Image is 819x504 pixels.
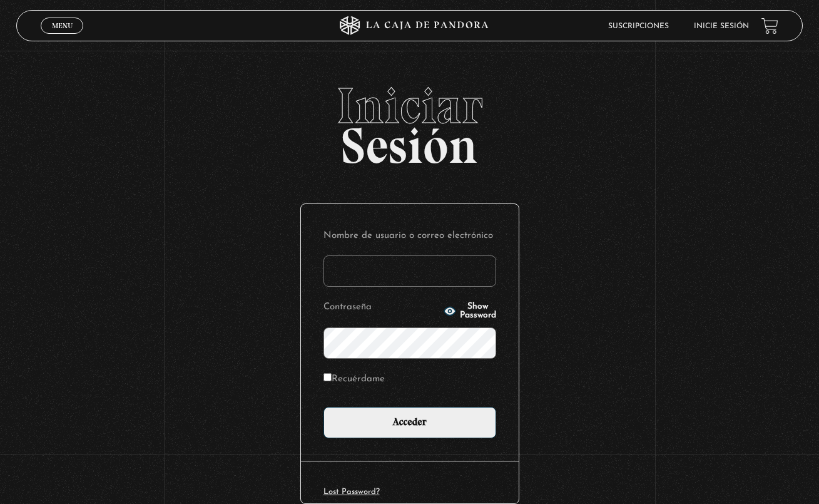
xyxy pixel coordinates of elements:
[323,298,440,317] label: Contraseña
[323,370,385,389] label: Recuérdame
[608,23,669,30] a: Suscripciones
[16,81,803,161] h2: Sesión
[444,302,496,320] button: Show Password
[761,18,778,34] a: View your shopping cart
[48,33,77,41] span: Cerrar
[323,227,496,246] label: Nombre de usuario o correo electrónico
[16,81,803,131] span: Iniciar
[323,407,496,438] input: Acceder
[460,302,496,320] span: Show Password
[323,488,380,496] a: Lost Password?
[323,373,332,381] input: Recuérdame
[52,22,73,29] span: Menu
[694,23,749,30] a: Inicie sesión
